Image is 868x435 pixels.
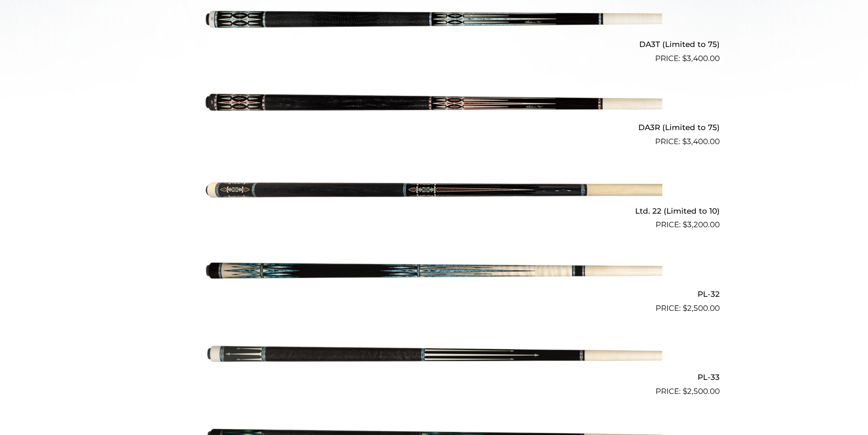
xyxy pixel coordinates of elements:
a: PL-32 $2,500.00 [148,234,720,314]
a: PL-33 $2,500.00 [148,318,720,398]
bdi: 2,500.00 [683,304,720,313]
bdi: 2,500.00 [683,387,720,396]
h2: Ltd. 22 (Limited to 10) [148,202,720,219]
a: DA3R (Limited to 75) $3,400.00 [148,68,720,148]
img: Ltd. 22 (Limited to 10) [206,151,662,227]
bdi: 3,200.00 [683,220,720,229]
bdi: 3,400.00 [682,54,720,63]
span: $ [682,54,687,63]
h2: DA3T (Limited to 75) [148,36,720,52]
span: $ [683,220,687,229]
a: Ltd. 22 (Limited to 10) $3,200.00 [148,151,720,231]
img: DA3R (Limited to 75) [206,68,662,144]
bdi: 3,400.00 [682,137,720,146]
span: $ [683,304,687,313]
span: $ [683,387,687,396]
span: $ [682,137,687,146]
h2: DA3R (Limited to 75) [148,119,720,136]
img: PL-32 [206,234,662,310]
h2: PL-33 [148,369,720,386]
h2: PL-32 [148,285,720,302]
img: PL-33 [206,318,662,394]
